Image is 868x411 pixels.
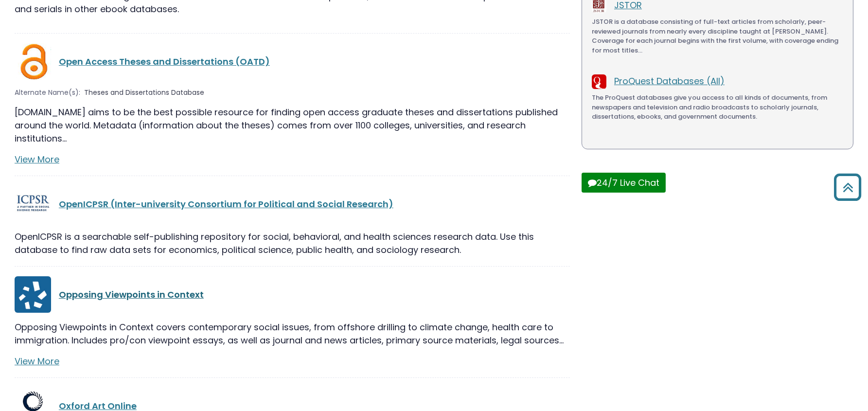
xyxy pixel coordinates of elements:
p: [DOMAIN_NAME] aims to be the best possible resource for finding open access graduate theses and d... [15,106,570,145]
p: The ProQuest databases give you access to all kinds of documents, from newspapers and television ... [592,93,843,122]
a: Back to Top [831,178,866,196]
div: OpenICPSR is a searchable self-publishing repository for social, behavioral, and health sciences ... [15,230,570,256]
a: View More [15,355,59,367]
a: ProQuest Databases (All) [614,75,725,87]
p: JSTOR is a database consisting of full-text articles from scholarly, peer-reviewed journals from ... [592,17,843,55]
a: Opposing Viewpoints in Context [59,288,204,301]
a: Open Access Theses and Dissertations (OATD) [59,55,270,68]
p: Opposing Viewpoints in Context covers contemporary social issues, from offshore drilling to clima... [15,321,570,347]
button: 24/7 Live Chat [582,173,666,193]
a: View More [15,153,59,165]
span: Alternate Name(s): [15,88,80,98]
span: Theses and Dissertations Database [84,88,204,98]
a: OpenICPSR (Inter-university Consortium for Political and Social Research) [59,198,393,210]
